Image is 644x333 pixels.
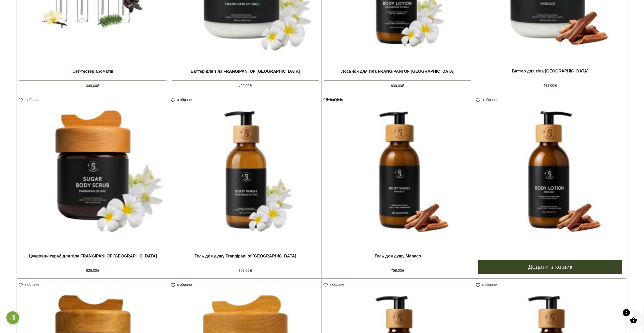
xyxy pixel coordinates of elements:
span: в обране [329,98,344,102]
a: Гель для душу MonacoОцінено в 5.00 з 5 759,00₴ [322,94,474,273]
span: 0 [623,309,630,316]
img: unfavourite.svg [324,283,328,287]
bdi: 759,00 [391,268,405,273]
a: в обране [324,98,346,102]
img: unfavourite.svg [171,283,175,287]
span: в обране [24,98,39,102]
span: ₴ [249,84,252,88]
span: в обране [177,98,192,102]
span: в обране [329,282,344,287]
a: в обране [19,98,41,102]
h2: Гель для душу Monaco [322,250,474,263]
span: в обране [482,98,497,102]
span: в обране [24,282,39,287]
h2: Гель для душу Frangipani of [GEOGRAPHIC_DATA] [169,250,321,263]
img: unfavourite.svg [324,98,328,102]
a: Додати в кошик: “Лосьйон для тіла MONACO” [478,260,622,274]
h2: Лосьйон для тіла FRANGIPANI OF [GEOGRAPHIC_DATA] [322,65,474,78]
bdi: 499,00 [239,84,252,88]
img: unfavourite.svg [19,283,23,287]
span: ₴ [249,268,252,273]
a: в обране [19,282,41,287]
h2: Цукровий скраб для тіла FRANGIPANI OF [GEOGRAPHIC_DATA] [17,250,169,263]
a: в обране [171,98,194,102]
bdi: 759,00 [239,268,252,273]
h2: Баттер для тіла FRANGIPANI OF [GEOGRAPHIC_DATA] [169,65,321,78]
img: unfavourite.svg [476,98,480,102]
bdi: 629,00 [86,268,100,273]
span: ₴ [97,268,100,273]
bdi: 499,00 [543,83,557,88]
img: unfavourite.svg [171,98,175,102]
img: unfavourite.svg [19,98,23,102]
span: ₴ [97,84,100,88]
a: в обране [476,282,498,287]
h2: Сет-тестер ароматів [17,65,169,78]
img: unfavourite.svg [476,283,480,287]
span: ₴ [554,83,557,88]
a: Цукровий скраб для тіла FRANGIPANI OF [GEOGRAPHIC_DATA] 629,00₴ [17,94,169,273]
h2: Баттер для тіла [GEOGRAPHIC_DATA] [474,65,626,78]
a: в обране [476,98,498,102]
span: ₴ [402,268,405,273]
a: в обране [171,282,194,287]
span: в обране [482,282,497,287]
bdi: 309,00 [86,84,100,88]
bdi: 839,00 [391,84,405,88]
span: ₴ [402,84,405,88]
a: Гель для душу Frangipani of [GEOGRAPHIC_DATA] 759,00₴ [169,94,321,273]
span: в обране [177,282,192,287]
a: в обране [324,282,346,287]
